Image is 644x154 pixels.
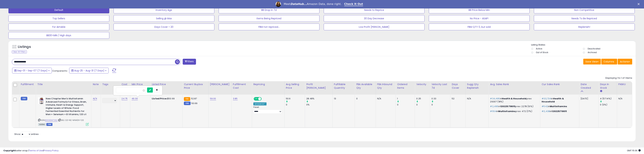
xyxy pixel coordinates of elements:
[531,43,636,47] p: Listing States:
[37,83,90,86] div: Title
[52,69,68,72] span: Compared to:
[93,97,97,100] a: N/A
[29,149,43,152] a: Terms of Use
[534,7,635,13] button: Non Competitive
[132,97,138,100] a: 46.00
[552,110,567,113] span: 120225718011
[431,97,450,100] div: 0.33
[114,15,214,22] button: Selling @ Max
[12,50,27,53] div: Clear All Filters
[431,103,450,106] div: 0
[500,105,515,108] span: 120225718011
[416,83,429,86] div: Velocity
[286,83,304,90] div: Avg Selling Price
[604,60,614,63] span: Columns
[253,102,267,105] div: Amazon AI *
[233,97,238,100] a: 3.85
[334,83,353,90] div: Fulfillable Quantity
[356,97,373,100] div: 0
[498,110,515,113] span: Multivitamins
[429,24,530,30] button: FBM QTY 0, but sold
[44,149,59,152] a: Privacy Policy
[600,97,617,100] div: 4 (57.14%)
[334,97,352,100] div: 13
[542,110,550,113] span: #2,438
[638,3,641,5] div: Close
[431,83,449,90] div: Velocity Last 7d
[152,97,180,100] div: $50.69
[121,97,128,100] a: 24.75
[550,105,567,108] span: Multivitamins
[183,59,196,65] button: Filters
[397,83,413,90] div: Ordered Items
[286,103,305,106] div: 0
[184,83,207,90] div: Current Buybox Price
[490,83,539,86] div: Avg. Sales Rank
[542,97,577,103] p: in
[3,149,59,152] div: seller snap | |
[114,24,214,30] button: Days Cover > 20
[467,83,487,90] div: Sugg Qty Replenish
[152,97,167,100] b: Listed Price:
[581,83,597,90] div: Date Created
[184,97,190,101] small: FBA
[219,7,319,13] button: BB Drop in 7d
[605,76,632,80] div: Displaying 1 to 1 of 1 items
[46,97,87,117] b: New Chapter Men's Multivitamin Advanced Formula for Stress, Brain, Immune, Heart & Energy Support...
[536,51,548,54] label: Out of Stock
[233,83,250,90] div: Fulfillment Cost
[536,47,542,50] label: Active
[8,15,109,22] button: Top Sellers
[542,110,577,113] p: in
[324,24,425,30] button: Low Profit [PERSON_NAME]
[490,105,538,108] p: in prev: 2278 (10%)
[191,102,198,105] span: 50.69
[93,83,99,86] div: Note
[132,83,149,86] div: Min Price
[429,15,530,22] button: No Price - ASAP!
[210,97,216,100] a: 59.00
[490,105,498,108] span: #2,495
[600,83,615,90] div: Days In Stock
[542,97,551,100] span: #33,734
[618,97,629,100] div: N/A
[324,7,425,13] button: Needs to Reprice
[466,81,489,95] th: Please note that this number is a calculation based on your required days of coverage and your ve...
[14,133,39,136] span: Show: entries
[356,83,374,90] div: FBA Available Qty
[534,24,635,30] button: Replenish!
[253,83,283,86] div: Repricing
[3,149,16,152] strong: Copyright
[377,97,393,100] div: N/A
[21,83,34,86] div: Fulfillment
[45,119,58,122] a: B003DH7S52
[152,83,181,86] div: Listed Price
[542,105,577,108] p: in
[8,32,109,39] button: BB30<MIN / High days
[8,24,109,30] button: For Airtable
[254,97,258,100] span: ON
[69,68,109,73] button: Aug-25 - Aug-31 (7 Days)
[121,83,129,86] div: Cost
[397,103,415,106] div: 0
[324,15,425,22] button: 30 Day Decrease
[588,51,597,54] label: Archived
[219,15,319,22] button: Items Being Repriced
[284,2,342,6] div: Meet Amazon Data, done right.
[58,119,84,122] span: | SKU: SD-NC-MNADV-120
[74,69,104,72] span: Aug-25 - Aug-31 (7 Days)
[253,106,282,114] div: Preset:
[618,59,632,64] button: Actions
[290,2,307,6] i: DataHub...
[601,59,617,64] button: Columns
[416,97,430,100] div: 0.25
[184,102,190,105] small: FBM
[377,83,394,90] div: FBA inbound Qty
[210,83,230,86] div: [PERSON_NAME]
[101,81,120,95] th: CSV column name: cust_attr_1_Tags
[490,110,538,113] p: in prev: 472 (17%)
[542,97,564,103] span: Health & Household
[600,103,617,106] div: 0 (0%)
[627,149,641,152] span: 2025-09-9 15:06 GMT
[18,45,31,49] h5: Listings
